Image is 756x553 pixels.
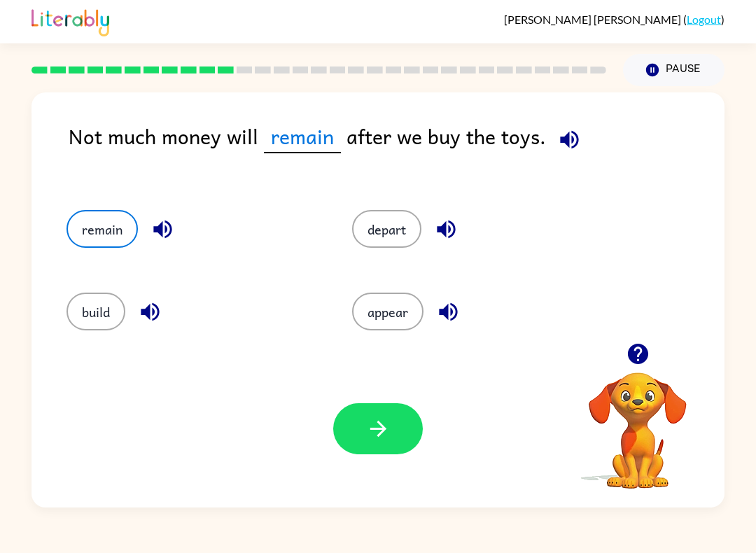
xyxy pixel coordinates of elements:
button: depart [352,210,421,248]
span: remain [264,120,341,153]
a: Logout [687,13,721,26]
img: Literably [31,6,109,36]
button: Pause [623,54,724,86]
div: Not much money will after we buy the toys. [69,120,724,182]
button: appear [352,293,423,330]
button: build [66,293,125,330]
video: Your browser must support playing .mp4 files to use Literably. Please try using another browser. [568,351,708,491]
button: remain [66,210,138,248]
div: ( ) [504,13,724,26]
span: [PERSON_NAME] [PERSON_NAME] [504,13,683,26]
